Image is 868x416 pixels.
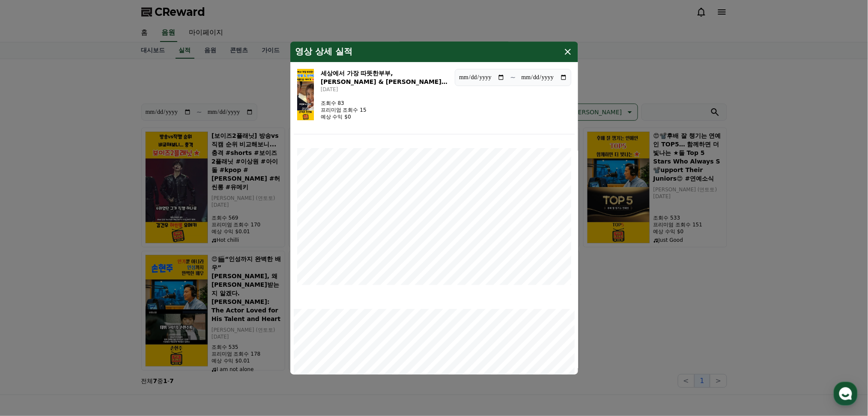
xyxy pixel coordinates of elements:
[321,69,448,86] h3: 세상에서 가장 따뜻한부부, [PERSON_NAME] & [PERSON_NAME]의 아름다운이야기 The Warmest Couple: The Beautiful Story of ...
[27,284,32,291] span: 홈
[321,100,367,107] p: 조회수 83
[295,47,353,57] h4: 영상 상세 실적
[321,113,367,120] p: 예상 수익 $0
[3,271,57,293] a: 홈
[321,107,367,113] p: 프리미엄 조회수 15
[132,284,143,291] span: 설정
[510,72,516,83] p: ~
[290,42,578,374] div: modal
[78,285,89,291] span: 대화
[110,271,164,293] a: 설정
[297,69,314,120] img: 세상에서 가장 따뜻한부부, 차인표 & 신애라의 아름다운이야기 The Warmest Couple: The Beautiful Story of Cha In-pyo & Shin Ae-ra
[57,271,110,293] a: 대화
[321,86,448,93] p: [DATE]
